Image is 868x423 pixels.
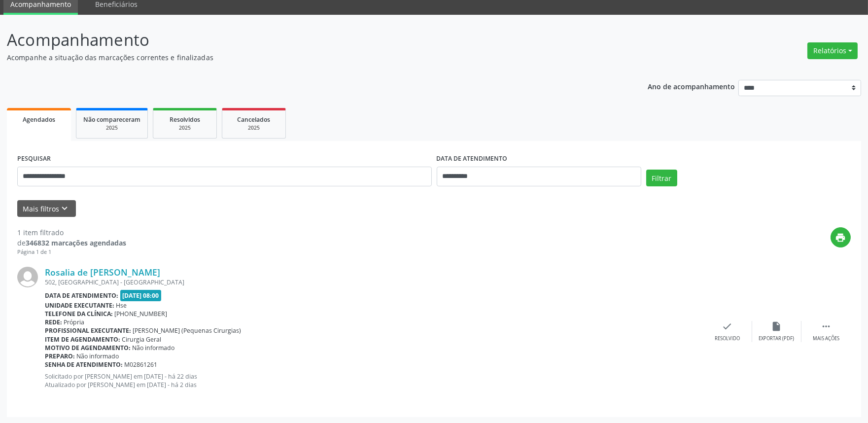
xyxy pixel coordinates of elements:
img: img [17,267,38,287]
b: Preparo: [45,352,75,360]
div: 502, [GEOGRAPHIC_DATA] - [GEOGRAPHIC_DATA] [45,278,703,286]
span: M02861261 [125,360,158,369]
button: Relatórios [807,42,858,59]
span: Própria [64,318,85,326]
b: Unidade executante: [45,301,114,310]
span: Cancelados [238,115,271,124]
b: Item de agendamento: [45,335,120,344]
label: PESQUISAR [17,151,51,167]
span: Cirurgia Geral [122,335,162,344]
span: [DATE] 08:00 [120,290,162,301]
span: [PHONE_NUMBER] [115,310,168,318]
p: Acompanhe a situação das marcações correntes e finalizadas [7,52,605,63]
p: Acompanhamento [7,28,605,52]
div: Resolvido [715,335,740,342]
b: Rede: [45,318,62,326]
span: [PERSON_NAME] (Pequenas Cirurgias) [133,326,242,335]
div: 1 item filtrado [17,227,126,238]
a: Rosalia de [PERSON_NAME] [45,267,160,278]
div: 2025 [229,124,278,132]
div: Mais ações [813,335,839,342]
i: keyboard_arrow_down [60,203,70,214]
button: Filtrar [646,170,677,186]
b: Senha de atendimento: [45,360,123,369]
span: Não informado [133,344,175,352]
label: DATA DE ATENDIMENTO [437,151,508,167]
i:  [821,321,832,332]
i: check [722,321,733,332]
div: 2025 [83,124,140,132]
strong: 346832 marcações agendadas [26,238,126,247]
button: print [831,227,851,247]
i: insert_drive_file [771,321,782,332]
div: de [17,238,126,248]
span: Agendados [23,115,55,124]
b: Motivo de agendamento: [45,344,131,352]
span: Hse [116,301,127,310]
b: Telefone da clínica: [45,310,113,318]
b: Profissional executante: [45,326,131,335]
span: Não compareceram [83,115,140,124]
i: print [835,232,846,243]
div: Página 1 de 1 [17,248,126,256]
p: Ano de acompanhamento [648,80,735,92]
p: Solicitado por [PERSON_NAME] em [DATE] - há 22 dias Atualizado por [PERSON_NAME] em [DATE] - há 2... [45,372,703,389]
div: Exportar (PDF) [759,335,795,342]
button: Mais filtroskeyboard_arrow_down [17,200,76,217]
b: Data de atendimento: [45,291,118,300]
span: Não informado [77,352,119,360]
span: Resolvidos [170,115,200,124]
div: 2025 [160,124,209,132]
